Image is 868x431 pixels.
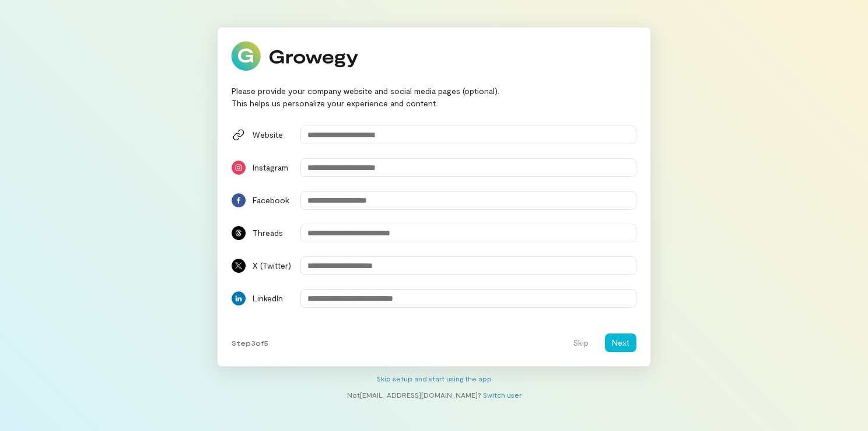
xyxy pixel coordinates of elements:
div: Instagram [253,162,293,173]
input: Threads [300,224,636,242]
button: Next [605,333,636,352]
a: Switch user [483,391,521,399]
div: LinkedIn [253,293,293,304]
div: Threads [253,227,293,239]
a: Skip setup and start using the app [377,374,492,383]
span: Step 3 of 5 [232,338,268,347]
input: Website [300,126,636,144]
img: Threads [232,226,246,240]
input: Facebook [300,191,636,210]
div: Website [253,129,293,141]
div: Please provide your company website and social media pages (optional). This helps us personalize ... [232,85,636,109]
input: X (Twitter) [300,256,636,275]
input: Instagram [300,158,636,177]
img: Instagram [232,161,246,175]
img: Facebook [232,193,246,207]
span: Not [EMAIL_ADDRESS][DOMAIN_NAME] ? [347,391,481,399]
div: X (Twitter) [253,260,293,272]
button: Skip [566,333,596,352]
img: LinkedIn [232,291,246,305]
input: LinkedIn [300,289,636,308]
img: X [232,259,246,273]
img: Growegy logo [232,41,359,71]
div: Facebook [253,194,293,206]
